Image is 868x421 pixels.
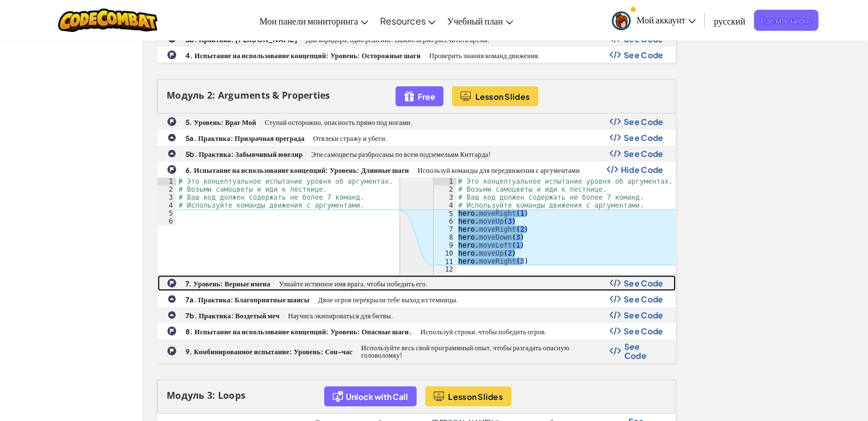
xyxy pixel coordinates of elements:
[265,119,413,126] p: Ступай осторожно, опасность прямо под ногами.
[609,133,621,141] img: Show Code Logo
[609,311,621,319] img: Show Code Logo
[624,34,664,43] span: See Code
[754,10,819,31] a: Сделать запрос
[404,90,414,103] img: IconFreeLevelv2.svg
[434,193,457,201] div: 3
[434,249,457,257] div: 10
[624,149,664,158] span: See Code
[158,193,176,201] div: 3
[607,165,618,173] img: Show Code Logo
[167,346,177,356] img: IconChallengeLevel.svg
[158,217,176,225] div: 6
[434,217,457,225] div: 6
[158,161,676,275] a: 6. Испытание на использование концепций: Уровень: Длинные шаги Используй команды для передвижения...
[434,265,457,273] div: 12
[434,233,457,241] div: 8
[609,295,621,303] img: Show Code Logo
[185,134,305,143] b: 5a. Практика: Призрачная преграда
[167,310,176,319] img: IconPracticeLevel.svg
[333,390,343,403] img: IconUnlockWithCall.svg
[624,310,664,319] span: See Code
[158,145,676,161] a: 5b. Практика: Забывчивый ювелир Эти самоцветы разбросаны по всем подземельям Китгарда! Show Code ...
[421,328,547,335] p: Используй строки, чтобы победить огров.
[434,177,457,185] div: 1
[311,151,490,158] p: Эти самоцветы разбросаны по всем подземельям Китгарда!
[441,5,519,36] a: Учебный план
[207,89,216,102] span: 2:
[612,11,631,30] img: avatar
[418,167,580,174] p: Используй команды для передвижения с аргументами
[185,118,256,127] b: 5. Уровень: Враг Мой
[158,177,176,185] div: 1
[58,9,158,32] img: CodeCombat logo
[448,392,503,401] span: Lesson Slides
[185,327,412,336] b: 8. Испытание на использование концепций: Уровень: Опасные шаги.
[434,209,457,217] div: 5
[167,389,205,402] span: Модуль
[434,241,457,249] div: 9
[259,15,358,27] span: Мои панели мониторинга
[167,149,176,158] img: IconPracticeLevel.svg
[158,114,676,129] a: 5. Уровень: Враг Мой Ступай осторожно, опасность прямо под ногами. Show Code Logo See Code
[185,51,421,60] b: 4. Испытание на использование концепций: Уровень: Осторожные шаги
[429,52,540,59] p: Проверить знания команд движения.
[167,89,205,102] span: Модуль
[167,294,176,303] img: IconPracticeLevel.svg
[714,15,745,27] span: русский
[609,327,621,335] img: Show Code Logo
[158,185,176,193] div: 2
[434,225,457,233] div: 7
[609,149,621,157] img: Show Code Logo
[452,86,538,106] button: Lesson Slides
[609,279,621,287] img: Show Code Logo
[624,278,664,288] span: See Code
[253,5,374,36] a: Мои панели мониторинга
[185,295,309,304] b: 7a. Практика: Благоприятные шансы
[434,201,457,209] div: 4
[624,133,664,142] span: See Code
[624,50,664,59] span: See Code
[158,209,176,217] div: 5
[361,344,610,359] p: Используйте весь свой программный опыт, чтобы разгадать опасную головоломку!
[167,133,176,142] img: IconPracticeLevel.svg
[346,392,408,401] span: Unlock with Call
[417,92,435,101] span: Free
[374,5,441,36] a: Resources
[434,185,457,193] div: 2
[624,326,664,335] span: See Code
[158,129,676,145] a: 5a. Практика: Призрачная преграда Отвлеки стражу и убеги. Show Code Logo See Code
[158,339,676,363] a: 9. Комбинированное испытание: Уровень: Сон-час Используйте весь свой программный опыт, чтобы разг...
[306,36,490,43] p: Два коридора, одно решение. Важно верно рассчитать время.
[158,275,676,291] a: 7. Уровень: Верные имена Узнайте истинное имя врага, чтобы победить его. Show Code Logo See Code
[624,294,664,303] span: See Code
[207,389,216,402] span: 3:
[313,135,387,142] p: Отвлеки стражу и убеги.
[318,296,458,303] p: Двое огров перекрыли тебе выход из темницы.
[279,280,427,288] p: Узнайте истинное имя врага, чтобы победить его.
[158,307,676,323] a: 7b. Практика: Воздетый меч Научись экипироваться для битвы. Show Code Logo See Code
[167,278,177,288] img: IconChallengeLevel.svg
[636,14,696,26] span: Мой аккаунт
[624,342,663,360] span: See Code
[218,389,245,402] span: Loops
[167,164,177,175] img: IconChallengeLevel.svg
[475,92,530,101] span: Lesson Slides
[167,50,177,60] img: IconChallengeLevel.svg
[609,51,621,59] img: Show Code Logo
[425,386,511,406] button: Lesson Slides
[185,311,280,320] b: 7b. Практика: Воздетый меч
[447,15,503,27] span: Учебный план
[434,257,457,265] div: 11
[288,312,393,319] p: Научись экипироваться для битвы.
[606,2,701,38] a: Мой аккаунт
[167,116,177,127] img: IconChallengeLevel.svg
[185,166,409,175] b: 6. Испытание на использование концепций: Уровень: Длинные шаги
[708,5,751,36] a: русский
[609,347,621,355] img: Show Code Logo
[167,326,177,336] img: IconChallengeLevel.svg
[621,165,664,174] span: Hide Code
